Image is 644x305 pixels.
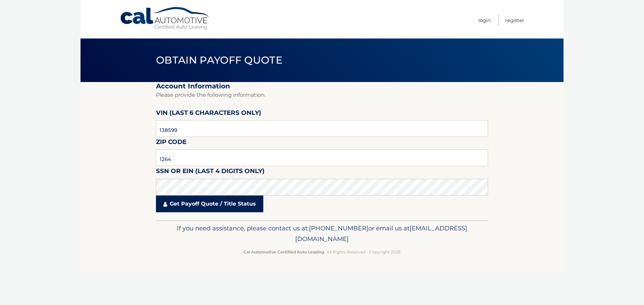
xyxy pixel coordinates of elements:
[156,137,186,149] label: Zip Code
[156,82,488,90] h2: Account Information
[309,224,368,232] span: [PHONE_NUMBER]
[160,248,484,255] p: - All Rights Reserved - Copyright 2025
[156,196,263,212] a: Get Payoff Quote / Title Status
[244,249,324,254] strong: Cal Automotive Certified Auto Leasing
[505,15,524,26] a: Register
[156,166,265,178] label: SSN or EIN (last 4 digits only)
[478,15,491,26] a: Login
[156,90,488,100] p: Please provide the following information.
[120,7,210,30] a: Cal Automotive
[156,108,261,120] label: VIN (last 6 characters only)
[156,54,282,66] span: Obtain Payoff Quote
[160,223,484,244] p: If you need assistance, please contact us at: or email us at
